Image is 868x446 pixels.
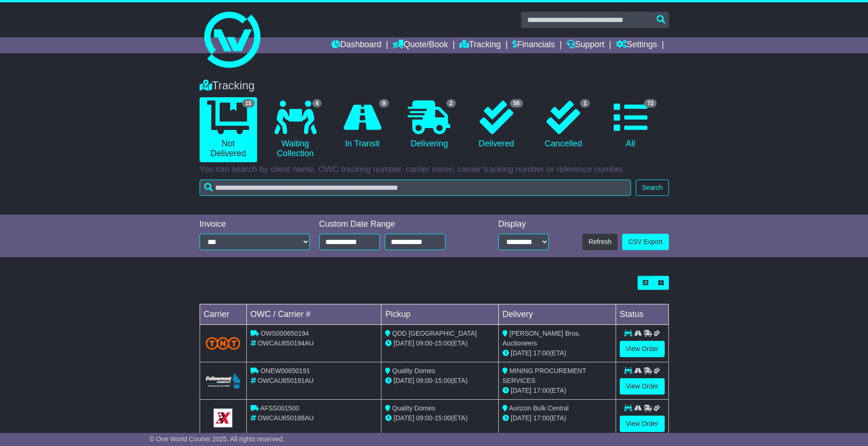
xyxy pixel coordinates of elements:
[394,339,414,347] span: [DATE]
[535,97,592,152] a: 1 Cancelled
[636,180,668,196] button: Search
[333,97,391,152] a: 9 In Transit
[620,416,665,432] a: View Order
[392,330,477,337] span: QDD [GEOGRAPHIC_DATA]
[622,234,668,250] a: CSV Export
[266,97,324,162] a: 4 Waiting Collection
[260,404,299,412] span: AFSS001500
[502,386,612,396] div: (ETA)
[394,377,414,384] span: [DATE]
[319,219,469,230] div: Custom Date Range
[200,304,246,325] td: Carrier
[200,165,669,175] p: You can search by client name, OWC tracking number, carrier name, carrier tracking number or refe...
[381,304,499,325] td: Pickup
[620,378,665,395] a: View Order
[446,99,456,108] span: 2
[385,376,495,386] div: - (ETA)
[510,99,523,108] span: 56
[602,97,659,152] a: 72 All
[200,97,257,162] a: 15 Not Delivered
[401,97,458,152] a: 2 Delivering
[511,349,531,357] span: [DATE]
[582,234,617,250] button: Refresh
[258,339,314,347] span: OWCAU650194AU
[206,373,241,388] img: Followmont_Transport.png
[392,404,435,412] span: Quality Domes
[331,37,381,53] a: Dashboard
[533,387,550,394] span: 17:00
[512,37,555,53] a: Financials
[385,338,495,348] div: - (ETA)
[195,79,674,93] div: Tracking
[393,37,448,53] a: Quote/Book
[206,337,241,350] img: TNT_Domestic.png
[498,304,616,325] td: Delivery
[498,219,549,230] div: Display
[435,414,451,422] span: 15:00
[214,409,232,427] img: GetCarrierServiceLogo
[416,414,432,422] span: 09:00
[467,97,525,152] a: 56 Delivered
[502,413,612,423] div: (ETA)
[533,414,550,422] span: 17:00
[502,367,586,384] span: MINING PROCUREMENT SERVICES
[511,414,531,422] span: [DATE]
[150,435,285,443] span: © One World Courier 2025. All rights reserved.
[644,99,657,108] span: 72
[200,219,310,230] div: Invoice
[435,377,451,384] span: 15:00
[459,37,501,53] a: Tracking
[394,414,414,422] span: [DATE]
[620,341,665,357] a: View Order
[567,37,604,53] a: Support
[533,349,550,357] span: 17:00
[511,387,531,394] span: [DATE]
[379,99,389,108] span: 9
[260,330,309,337] span: OWS000650194
[258,377,314,384] span: OWCAU650191AU
[580,99,590,108] span: 1
[385,413,495,423] div: - (ETA)
[312,99,322,108] span: 4
[416,339,432,347] span: 09:00
[435,339,451,347] span: 15:00
[246,304,381,325] td: OWC / Carrier #
[509,404,569,412] span: Aurizon Bulk Central
[258,414,314,422] span: OWCAU650188AU
[416,377,432,384] span: 09:00
[616,37,657,53] a: Settings
[502,348,612,358] div: (ETA)
[260,367,310,374] span: ONEW00650191
[616,304,668,325] td: Status
[502,330,581,347] span: [PERSON_NAME] Bros. Auctioneers
[392,367,435,374] span: Quality Domes
[242,99,255,108] span: 15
